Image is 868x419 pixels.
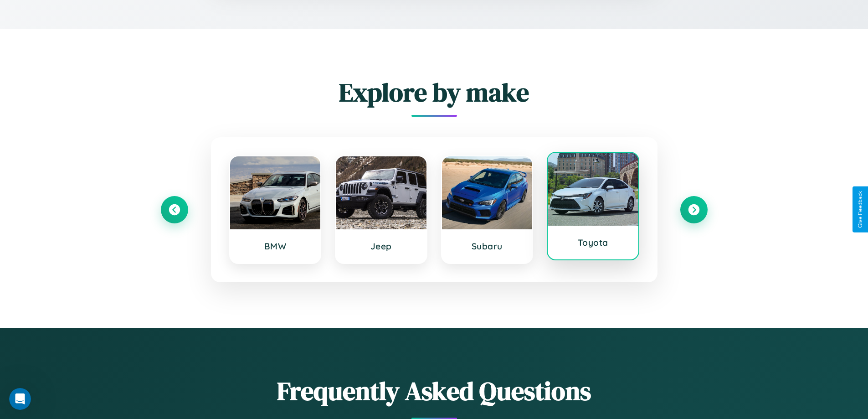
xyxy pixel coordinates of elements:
h3: Toyota [557,237,629,248]
div: Give Feedback [857,191,863,228]
h3: Subaru [451,241,524,252]
iframe: Intercom live chat [9,388,31,410]
h3: BMW [239,241,312,252]
h2: Explore by make [161,75,708,110]
h3: Jeep [345,241,417,252]
h2: Frequently Asked Questions [161,373,708,409]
